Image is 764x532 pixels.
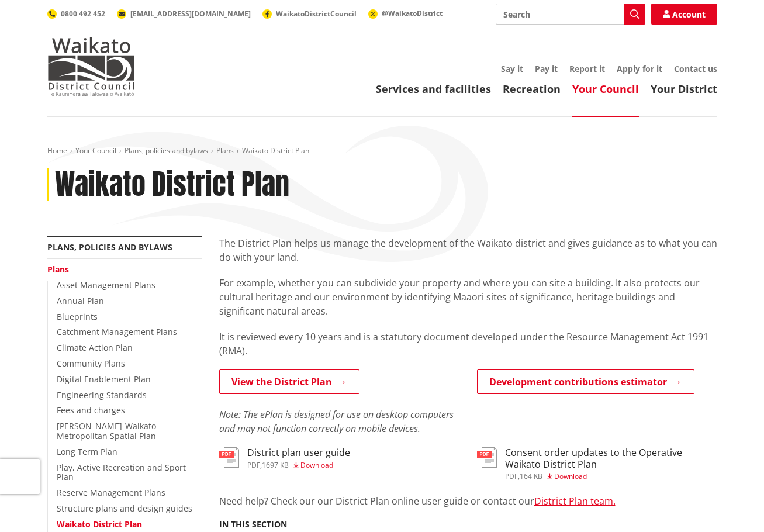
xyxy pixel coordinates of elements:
[219,369,359,394] a: View the District Plan
[477,447,497,468] img: document-pdf.svg
[376,82,491,96] a: Services and facilities
[57,405,125,416] a: Fees and charges
[262,9,357,19] a: WaikatoDistrictCouncil
[219,494,717,508] p: Need help? Check our our District Plan online user guide or contact our
[125,146,208,156] a: Plans, policies and bylaws
[247,462,350,469] div: ,
[242,146,309,156] span: Waikato District Plan
[57,326,177,337] a: Catchment Management Plans
[219,276,717,318] p: For example, whether you can subdivide your property and where you can site a building. It also p...
[247,447,350,458] h3: District plan user guide
[57,389,147,400] a: Engineering Standards
[219,447,239,468] img: document-pdf.svg
[572,82,639,96] a: Your Council
[520,471,542,481] span: 164 KB
[674,63,717,74] a: Contact us
[75,146,116,156] a: Your Council
[55,168,289,202] h1: Waikato District Plan
[57,420,156,441] a: [PERSON_NAME]-Waikato Metropolitan Spatial Plan
[219,447,350,468] a: District plan user guide pdf,1697 KB Download
[47,241,172,253] a: Plans, policies and bylaws
[554,471,587,481] span: Download
[57,487,165,498] a: Reserve Management Plans
[47,146,67,156] a: Home
[477,447,717,479] a: Consent order updates to the Operative Waikato District Plan pdf,164 KB Download
[382,8,443,18] span: @WaikatoDistrict
[57,279,155,291] a: Asset Management Plans
[47,264,69,275] a: Plans
[219,236,717,264] p: The District Plan helps us manage the development of the Waikato district and gives guidance as t...
[651,82,717,96] a: Your District
[535,63,558,74] a: Pay it
[57,519,142,530] a: Waikato District Plan
[57,462,186,483] a: Play, Active Recreation and Sport Plan
[262,460,289,470] span: 1697 KB
[617,63,662,74] a: Apply for it
[534,495,616,507] a: District Plan team.
[501,63,523,74] a: Say it
[57,342,133,353] a: Climate Action Plan
[219,330,717,358] p: It is reviewed every 10 years and is a statutory document developed under the Resource Management...
[61,9,105,19] span: 0800 492 452
[300,460,333,470] span: Download
[57,446,117,457] a: Long Term Plan
[216,146,234,156] a: Plans
[477,369,694,394] a: Development contributions estimator
[57,295,104,306] a: Annual Plan
[57,358,125,369] a: Community Plans
[57,374,151,385] a: Digital Enablement Plan
[503,82,561,96] a: Recreation
[247,460,260,470] span: pdf
[130,9,251,19] span: [EMAIL_ADDRESS][DOMAIN_NAME]
[496,4,645,25] input: Search input
[47,9,105,19] a: 0800 492 452
[276,9,357,19] span: WaikatoDistrictCouncil
[368,8,443,18] a: @WaikatoDistrict
[47,37,135,96] img: Waikato District Council - Te Kaunihera aa Takiwaa o Waikato
[505,471,518,481] span: pdf
[219,520,287,530] h5: In this section
[219,408,454,435] em: Note: The ePlan is designed for use on desktop computers and may not function correctly on mobile...
[651,4,717,25] a: Account
[47,146,717,156] nav: breadcrumb
[57,503,192,514] a: Structure plans and design guides
[569,63,605,74] a: Report it
[117,9,251,19] a: [EMAIL_ADDRESS][DOMAIN_NAME]
[505,473,717,480] div: ,
[57,311,98,322] a: Blueprints
[505,447,717,469] h3: Consent order updates to the Operative Waikato District Plan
